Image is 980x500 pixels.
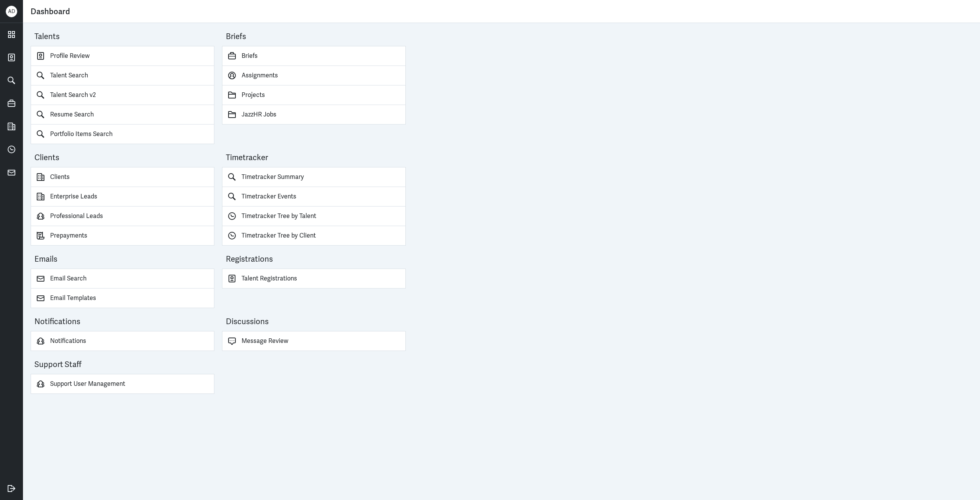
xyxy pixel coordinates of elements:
[31,66,214,85] a: Talent Search
[222,46,406,66] a: Briefs
[222,269,406,289] a: Talent Registrations
[31,374,214,394] a: Support User Management
[34,31,214,46] div: Talents
[31,105,214,125] a: Resume Search
[222,167,406,187] a: Timetracker Summary
[31,46,214,66] a: Profile Review
[31,125,214,144] a: Portfolio Items Search
[31,269,214,289] a: Email Search
[226,253,406,269] div: Registrations
[222,105,406,125] a: JazzHR Jobs
[222,207,406,226] a: Timetracker Tree by Talent
[31,207,214,226] a: Professional Leads
[31,226,214,246] a: Prepayments
[31,331,214,351] a: Notifications
[34,359,214,374] div: Support Staff
[226,31,406,46] div: Briefs
[31,167,214,187] a: Clients
[222,66,406,85] a: Assignments
[34,316,214,331] div: Notifications
[31,85,214,105] a: Talent Search v2
[31,4,972,19] div: Dashboard
[31,289,214,308] a: Email Templates
[222,85,406,105] a: Projects
[226,316,406,331] div: Discussions
[222,187,406,207] a: Timetracker Events
[34,152,214,167] div: Clients
[226,152,406,167] div: Timetracker
[222,331,406,351] a: Message Review
[222,226,406,246] a: Timetracker Tree by Client
[34,253,214,269] div: Emails
[31,187,214,207] a: Enterprise Leads
[6,6,17,17] div: AD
